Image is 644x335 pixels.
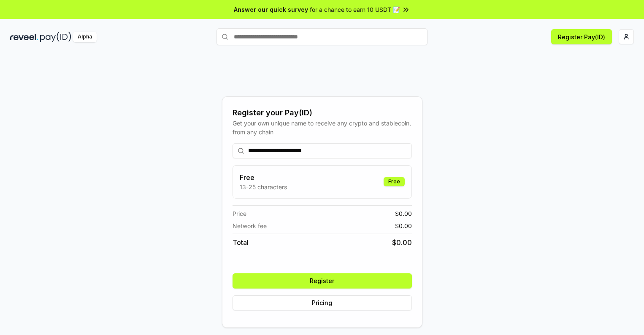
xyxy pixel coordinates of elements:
[233,295,412,310] button: Pricing
[10,32,38,42] img: reveel_dark
[384,177,405,186] div: Free
[40,32,71,42] img: pay_id
[240,182,287,191] p: 13-25 characters
[310,5,400,14] span: for a chance to earn 10 USDT 📝
[73,32,97,42] div: Alpha
[233,221,267,230] span: Network fee
[392,237,412,248] span: $ 0.00
[234,5,308,14] span: Answer our quick survey
[233,209,246,218] span: Price
[395,209,412,218] span: $ 0.00
[395,221,412,230] span: $ 0.00
[233,119,412,136] div: Get your own unique name to receive any crypto and stablecoin, from any chain
[233,107,412,119] div: Register your Pay(ID)
[233,273,412,289] button: Register
[551,29,612,44] button: Register Pay(ID)
[233,237,249,248] span: Total
[240,172,287,182] h3: Free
